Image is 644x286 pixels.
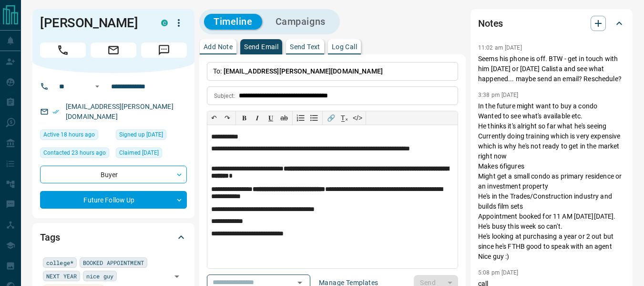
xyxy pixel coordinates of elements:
span: Active 18 hours ago [43,130,95,139]
p: Log Call [332,43,357,50]
div: Buyer [40,166,187,183]
h2: Tags [40,230,60,245]
button: 𝐁 [237,111,251,125]
div: Wed Aug 06 2025 [116,129,187,143]
span: Claimed [DATE] [119,148,159,158]
span: Message [141,42,187,58]
p: Subject: [214,92,235,100]
div: Mon Aug 11 2025 [40,148,111,161]
svg: Email Verified [52,108,59,115]
button: T̲ₓ [337,111,351,125]
button: Campaigns [266,14,335,30]
span: NEXT YEAR [46,271,77,281]
button: Timeline [204,14,262,30]
h2: Notes [478,16,503,31]
p: To: [207,62,458,81]
div: condos.ca [161,20,168,26]
p: Add Note [204,43,233,50]
button: 𝑰 [251,111,264,125]
span: Contacted 23 hours ago [43,148,106,158]
p: Seems his phone is off. BTW - get in touch with him [DATE] or [DATE] Calista and see what happene... [478,54,625,84]
div: Future Follow Up [40,191,187,209]
button: 🔗 [324,111,337,125]
span: nice guy [86,271,113,281]
span: BOOKED APPOINTMENT [83,258,144,267]
p: Send Email [244,43,278,50]
button: 𝐔 [264,111,277,125]
p: 11:02 am [DATE] [478,44,522,51]
p: Send Text [290,43,320,50]
button: ↶ [207,111,221,125]
p: 3:38 pm [DATE] [478,92,519,98]
div: Notes [478,12,625,35]
s: ab [280,114,288,122]
h1: [PERSON_NAME] [40,15,147,31]
div: Mon Aug 11 2025 [40,129,111,143]
button: Bullet list [307,111,321,125]
p: In the future might want to buy a condo Wanted to see what's available etc. He thinks it's alrigh... [478,101,625,262]
button: Open [170,270,184,283]
div: Tags [40,226,187,249]
div: Wed Aug 06 2025 [116,148,187,161]
span: [EMAIL_ADDRESS][PERSON_NAME][DOMAIN_NAME] [224,67,383,75]
button: ↷ [221,111,234,125]
button: Open [92,81,103,92]
a: [EMAIL_ADDRESS][PERSON_NAME][DOMAIN_NAME] [66,103,174,120]
span: 𝐔 [268,114,273,122]
span: Call [40,42,86,58]
span: Email [91,42,136,58]
button: </> [351,111,364,125]
p: 5:08 pm [DATE] [478,269,519,276]
span: college* [46,258,73,267]
span: Signed up [DATE] [119,130,163,139]
button: Numbered list [294,111,307,125]
button: ab [277,111,291,125]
